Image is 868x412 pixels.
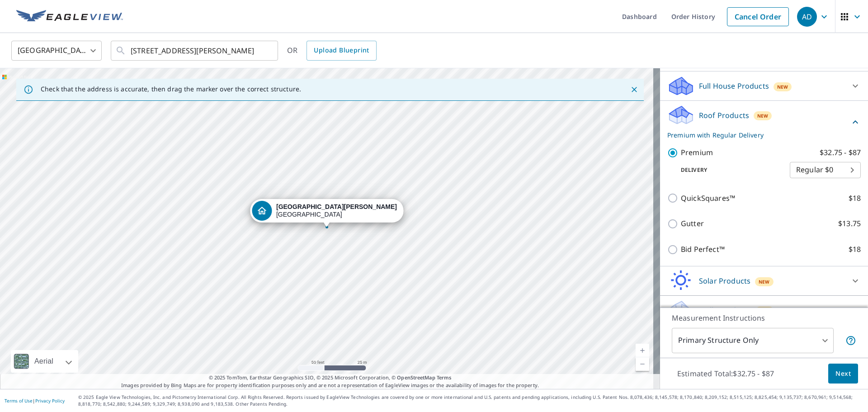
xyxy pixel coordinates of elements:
a: Privacy Policy [35,398,65,404]
p: Full House Products [699,81,769,91]
div: OR [287,41,377,61]
p: Premium with Regular Delivery [667,130,850,140]
p: Solar Products [699,275,750,286]
p: Check that the address is accurate, then drag the marker over the correct structure. [41,85,301,93]
div: Aerial [32,350,56,373]
p: $18 [849,244,861,255]
p: Bid Perfect™ [681,244,725,255]
div: Roof ProductsNewPremium with Regular Delivery [667,104,861,140]
div: Walls ProductsNew [667,299,861,321]
a: OpenStreetMap [397,374,435,381]
p: Walls Products [699,305,751,316]
span: Your report will include only the primary structure on the property. For example, a detached gara... [845,335,856,346]
a: Cancel Order [727,7,789,26]
span: New [777,83,788,90]
button: Next [828,364,858,384]
a: Terms of Use [5,398,33,404]
div: [GEOGRAPHIC_DATA] [11,38,102,63]
div: Solar ProductsNew [667,270,861,292]
p: Roof Products [699,110,749,121]
span: New [757,112,769,119]
div: Aerial [11,350,78,373]
img: EV Logo [16,10,123,24]
div: [GEOGRAPHIC_DATA] [276,203,397,218]
p: $32.75 - $87 [820,147,861,158]
a: Current Level 19, Zoom In [636,344,649,357]
a: Current Level 19, Zoom Out [636,357,649,371]
div: Dropped pin, building 1, Residential property, 1677 Collins Ave Miami Beach, FL 33139 [250,199,403,227]
p: Gutter [681,218,704,229]
div: Regular $0 [790,157,861,183]
p: Measurement Instructions [672,313,856,323]
p: $18 [849,193,861,204]
div: Full House ProductsNew [667,75,861,97]
p: | [5,398,65,403]
p: Premium [681,147,713,158]
p: © 2025 Eagle View Technologies, Inc. and Pictometry International Corp. All Rights Reserved. Repo... [78,394,863,407]
span: Upload Blueprint [314,45,369,56]
div: AD [797,7,817,27]
a: Upload Blueprint [307,41,376,61]
input: Search by address or latitude-longitude [131,38,259,63]
button: Close [628,84,640,95]
p: $13.75 [838,218,861,229]
span: New [759,278,770,285]
p: Estimated Total: $32.75 - $87 [670,364,781,384]
span: Next [835,368,851,379]
p: QuickSquares™ [681,193,735,204]
strong: [GEOGRAPHIC_DATA][PERSON_NAME] [276,203,397,210]
p: Delivery [667,166,790,174]
div: Primary Structure Only [672,328,834,353]
a: Terms [437,374,452,381]
span: © 2025 TomTom, Earthstar Geographics SIO, © 2025 Microsoft Corporation, © [209,374,452,382]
